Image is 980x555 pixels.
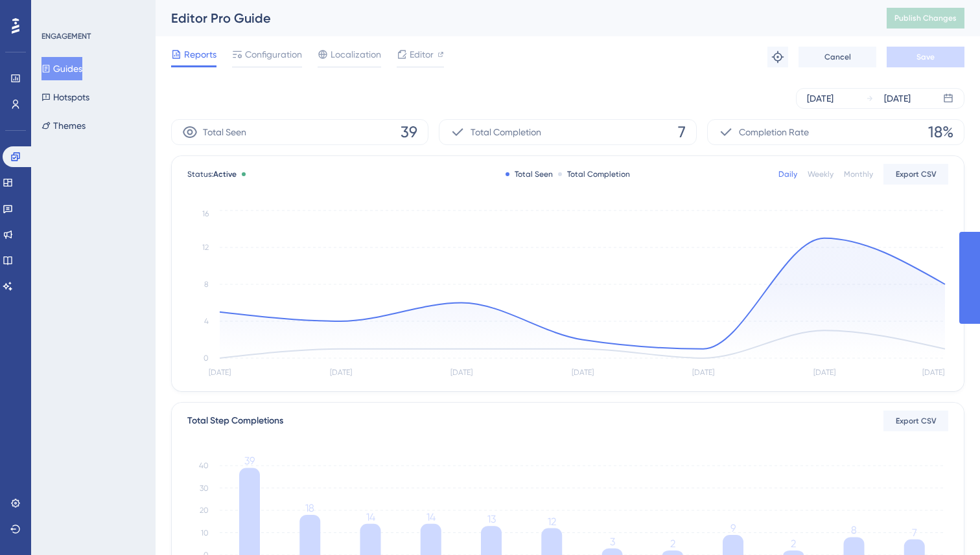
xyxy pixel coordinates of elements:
button: Guides [41,57,82,80]
tspan: [DATE] [922,368,944,377]
div: [DATE] [807,91,834,106]
tspan: [DATE] [209,368,231,377]
button: Hotspots [41,85,89,109]
div: Editor Pro Guide [171,9,854,27]
span: 7 [678,122,686,142]
button: Save [887,47,964,67]
span: Active [213,170,237,179]
tspan: [DATE] [572,368,594,377]
tspan: 10 [201,528,209,538]
tspan: [DATE] [813,368,835,377]
tspan: 4 [204,317,209,326]
span: Reports [184,47,216,62]
span: Cancel [824,52,851,62]
span: Publish Changes [894,13,957,23]
tspan: 12 [548,515,556,528]
tspan: 8 [204,280,209,289]
tspan: 39 [244,455,255,467]
div: Weekly [808,169,834,179]
tspan: 20 [200,506,209,515]
tspan: 0 [204,354,209,363]
tspan: [DATE] [330,368,352,377]
button: Export CSV [883,164,948,185]
div: Total Completion [558,169,630,179]
button: Themes [41,114,86,137]
iframe: UserGuiding AI Assistant Launcher [926,504,964,543]
button: Publish Changes [887,8,964,28]
div: ENGAGEMENT [41,31,91,41]
span: Export CSV [896,416,937,426]
div: Total Step Completions [187,413,283,429]
tspan: 3 [610,536,615,548]
div: Monthly [844,169,873,179]
span: Total Completion [471,124,541,140]
tspan: [DATE] [450,368,472,377]
tspan: 16 [202,209,209,218]
span: Save [916,52,935,62]
tspan: 14 [426,511,436,523]
span: Editor [410,47,434,62]
button: Cancel [799,47,876,67]
tspan: 40 [199,461,209,470]
tspan: 18 [305,502,314,514]
div: [DATE] [884,91,911,106]
span: Localization [331,47,381,62]
span: Total Seen [203,124,246,140]
tspan: 8 [851,524,857,536]
span: Completion Rate [739,124,809,140]
span: Configuration [245,47,302,62]
span: Status: [187,169,237,179]
span: 18% [928,122,953,142]
tspan: 12 [202,243,209,252]
div: Daily [778,169,797,179]
span: 39 [401,122,417,142]
span: Export CSV [896,169,937,179]
div: Total Seen [506,169,553,179]
tspan: 7 [912,527,917,539]
tspan: 13 [487,513,496,525]
tspan: 2 [670,538,675,550]
tspan: 9 [730,522,736,534]
tspan: 2 [791,538,796,550]
tspan: 14 [366,511,375,523]
tspan: [DATE] [692,368,714,377]
button: Export CSV [883,411,948,431]
tspan: 30 [200,484,209,493]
